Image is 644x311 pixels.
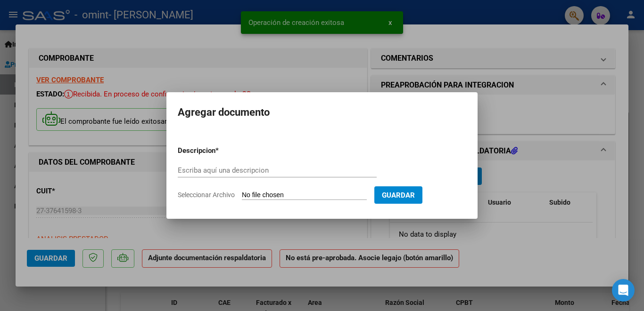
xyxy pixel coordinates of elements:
[178,145,264,156] p: Descripcion
[374,186,422,204] button: Guardar
[178,191,235,199] span: Seleccionar Archivo
[178,104,466,121] h2: Agregar documento
[382,191,415,199] span: Guardar
[612,279,635,302] div: Open Intercom Messenger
